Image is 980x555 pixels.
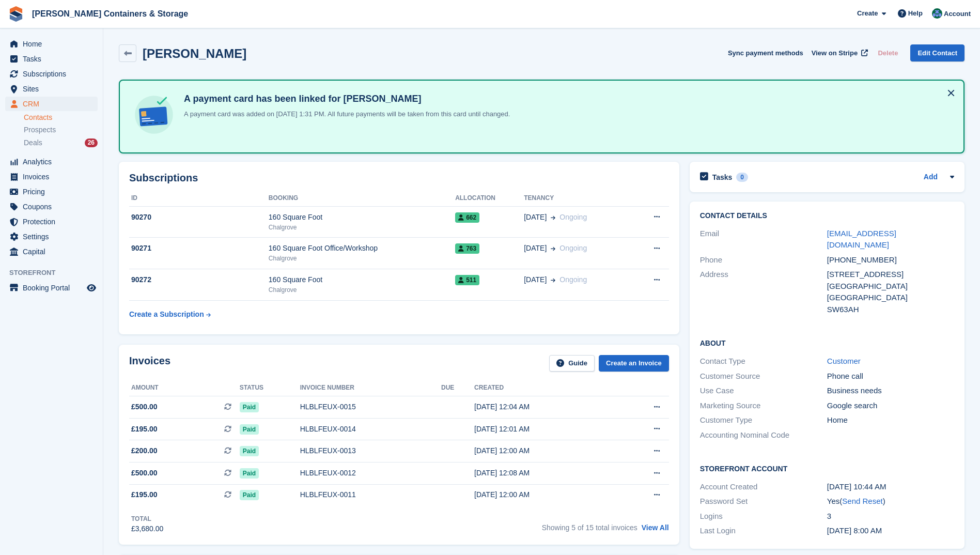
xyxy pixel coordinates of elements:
[712,173,733,182] h2: Tasks
[129,305,211,324] a: Create a Subscription
[5,244,98,259] a: menu
[5,281,98,295] a: menu
[827,496,954,507] div: Yes
[700,212,954,220] h2: Contact Details
[474,468,614,479] div: [DATE] 12:08 AM
[542,523,637,532] span: Showing 5 of 15 total invoices
[910,44,965,61] a: Edit Contact
[269,243,455,254] div: 160 Square Foot Office/Workshop
[842,497,882,505] a: Send Reset
[700,228,827,251] div: Email
[474,424,614,435] div: [DATE] 12:01 AM
[700,254,827,266] div: Phone
[85,138,98,147] div: 26
[474,445,614,456] div: [DATE] 12:00 AM
[240,446,259,456] span: Paid
[441,380,474,396] th: Due
[300,468,441,479] div: HLBLFEUX-0012
[24,138,42,148] span: Deals
[129,274,269,285] div: 90272
[240,468,259,479] span: Paid
[700,371,827,382] div: Customer Source
[474,489,614,500] div: [DATE] 12:00 AM
[700,269,827,315] div: Address
[700,496,827,507] div: Password Set
[524,212,547,223] span: [DATE]
[23,67,85,81] span: Subscriptions
[131,489,158,500] span: £195.00
[5,82,98,96] a: menu
[269,254,455,263] div: Chalgrove
[827,385,954,397] div: Business needs
[23,169,85,184] span: Invoices
[455,243,479,254] span: 763
[827,269,954,281] div: [STREET_ADDRESS]
[129,212,269,223] div: 90270
[23,52,85,66] span: Tasks
[269,212,455,223] div: 160 Square Foot
[23,214,85,229] span: Protection
[524,190,632,207] th: Tenancy
[129,172,669,184] h2: Subscriptions
[827,292,954,304] div: [GEOGRAPHIC_DATA]
[131,445,158,456] span: £200.00
[28,5,192,22] a: [PERSON_NAME] Containers & Storage
[5,199,98,214] a: menu
[827,371,954,382] div: Phone call
[269,274,455,285] div: 160 Square Foot
[23,281,85,295] span: Booking Portal
[131,402,158,412] span: £500.00
[24,125,56,135] span: Prospects
[240,424,259,435] span: Paid
[549,355,595,372] a: Guide
[728,44,803,61] button: Sync payment methods
[857,8,878,19] span: Create
[143,47,246,60] h2: [PERSON_NAME]
[455,212,479,223] span: 662
[874,44,902,61] button: Delete
[827,229,896,250] a: [EMAIL_ADDRESS][DOMAIN_NAME]
[827,414,954,426] div: Home
[559,275,587,284] span: Ongoing
[5,37,98,51] a: menu
[5,67,98,81] a: menu
[129,243,269,254] div: 90271
[827,511,954,522] div: 3
[9,268,103,278] span: Storefront
[300,402,441,412] div: HLBLFEUX-0015
[700,356,827,367] div: Contact Type
[812,48,858,58] span: View on Stripe
[269,223,455,232] div: Chalgrove
[524,274,547,285] span: [DATE]
[23,199,85,214] span: Coupons
[807,44,870,61] a: View on Stripe
[827,304,954,316] div: SW63AH
[23,244,85,259] span: Capital
[24,113,98,122] a: Contacts
[240,380,300,396] th: Status
[700,511,827,522] div: Logins
[455,190,524,207] th: Allocation
[23,97,85,111] span: CRM
[240,402,259,412] span: Paid
[474,402,614,412] div: [DATE] 12:04 AM
[300,489,441,500] div: HLBLFEUX-0011
[700,429,827,441] div: Accounting Nominal Code
[23,155,85,169] span: Analytics
[24,125,98,135] a: Prospects
[129,190,269,207] th: ID
[180,109,510,119] p: A payment card was added on [DATE] 1:31 PM. All future payments will be taken from this card unti...
[129,355,170,372] h2: Invoices
[300,424,441,435] div: HLBLFEUX-0014
[827,400,954,412] div: Google search
[827,526,882,535] time: 2025-06-25 07:00:02 UTC
[700,463,954,473] h2: Storefront Account
[269,190,455,207] th: Booking
[131,523,163,534] div: £3,680.00
[908,8,923,19] span: Help
[700,400,827,412] div: Marketing Source
[5,229,98,244] a: menu
[129,309,204,320] div: Create a Subscription
[132,93,176,136] img: card-linked-ebf98d0992dc2aeb22e95c0e3c79077019eb2392cfd83c6a337811c24bc77127.svg
[23,37,85,51] span: Home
